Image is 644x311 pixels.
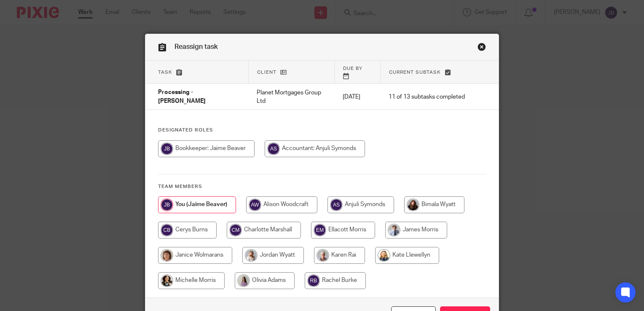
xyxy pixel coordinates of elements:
h4: Designated Roles [158,127,486,134]
span: Task [158,70,172,75]
span: Current subtask [389,70,441,75]
span: Processing - [PERSON_NAME] [158,90,206,105]
span: Client [257,70,276,75]
p: [DATE] [343,93,372,101]
span: Due by [343,66,362,71]
span: Reassign task [174,43,218,50]
a: Close this dialog window [478,43,486,54]
td: 11 of 13 subtasks completed [380,84,473,110]
p: Planet Mortgages Group Ltd [257,88,326,106]
h4: Team members [158,183,486,190]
